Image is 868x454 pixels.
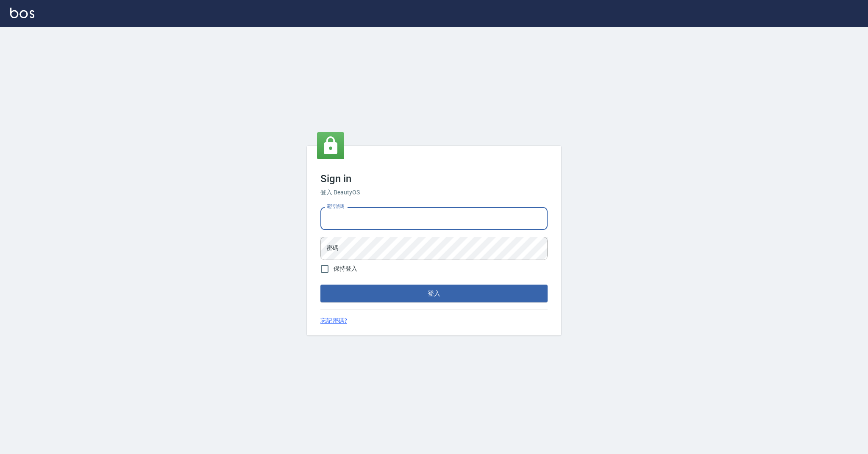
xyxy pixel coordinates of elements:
[320,173,548,185] h3: Sign in
[320,188,548,197] h6: 登入 BeautyOS
[320,316,347,325] a: 忘記密碼?
[326,203,344,210] label: 電話號碼
[320,285,548,302] button: 登入
[10,8,34,18] img: Logo
[334,264,357,273] span: 保持登入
